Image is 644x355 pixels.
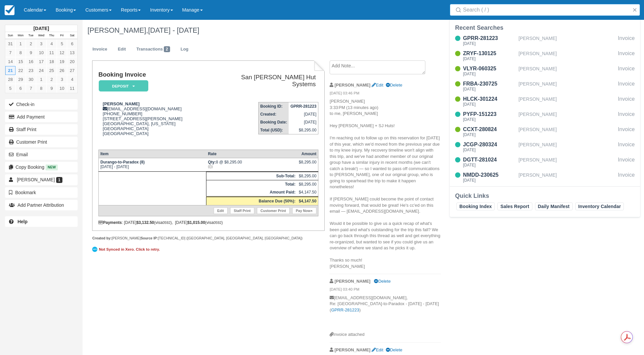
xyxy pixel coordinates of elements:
[292,207,316,214] a: Pay Now
[519,110,615,123] div: [PERSON_NAME]
[208,164,296,168] em: (())
[450,80,640,92] a: FRBA-230725[DATE][PERSON_NAME]Invoice
[56,177,62,183] span: 1
[5,84,16,93] a: 5
[92,236,324,241] div: [PERSON_NAME] [TECHNICAL_ID] ([GEOGRAPHIC_DATA], [GEOGRAPHIC_DATA], [GEOGRAPHIC_DATA])
[463,50,516,57] div: ZRYF-130125
[98,220,318,225] div: : [DATE] (visa ), [DATE] (visa )
[206,196,297,205] th: Balance Due (50%):
[5,57,16,66] a: 14
[450,125,640,138] a: CCXT-280824[DATE][PERSON_NAME]Invoice
[18,219,27,224] b: Help
[26,32,36,39] th: Tue
[450,171,640,184] a: NMDD-230625[DATE][PERSON_NAME]Invoice
[57,48,67,57] a: 12
[386,83,402,88] a: Delete
[67,48,77,57] a: 13
[618,34,635,47] div: Invoice
[36,57,46,66] a: 17
[456,202,495,210] a: Booking Index
[162,221,170,225] small: 0592
[36,32,46,39] th: Wed
[519,171,615,184] div: [PERSON_NAME]
[497,202,532,210] a: Sales Report
[46,164,58,170] span: New
[519,50,615,62] div: [PERSON_NAME]
[386,347,402,352] a: Delete
[57,32,67,39] th: Fri
[463,163,516,167] div: [DATE]
[330,332,441,338] div: Invoice attached
[57,39,67,48] a: 5
[519,141,615,153] div: [PERSON_NAME]
[463,148,516,152] div: [DATE]
[47,57,57,66] a: 18
[450,34,640,47] a: GPRR-281223[DATE][PERSON_NAME]Invoice
[5,149,78,160] button: Email
[26,48,36,57] a: 9
[57,84,67,93] a: 10
[33,26,49,31] strong: [DATE]
[450,95,640,108] a: HLCK-301224[DATE][PERSON_NAME]Invoice
[519,65,615,77] div: [PERSON_NAME]
[289,110,318,118] td: [DATE]
[463,4,629,16] input: Search ( / )
[67,84,77,93] a: 11
[92,236,112,240] strong: Created by:
[5,124,78,135] a: Staff Print
[5,66,16,75] a: 21
[463,72,516,76] div: [DATE]
[618,50,635,62] div: Invoice
[100,160,145,164] strong: Durango-to-Paradox (8)
[16,57,26,66] a: 15
[463,178,516,182] div: [DATE]
[259,118,289,126] th: Booking Date:
[335,347,371,352] strong: [PERSON_NAME]
[330,287,441,294] em: [DATE] 03:40 PM
[131,43,175,56] a: Transactions2
[113,43,131,56] a: Edit
[98,101,217,144] div: [EMAIL_ADDRESS][DOMAIN_NAME] [PHONE_NUMBER] [STREET_ADDRESS][PERSON_NAME] [GEOGRAPHIC_DATA], [US_...
[259,126,289,134] th: Total (USD):
[372,347,383,352] a: Edit
[57,57,67,66] a: 19
[208,160,216,164] strong: Qty
[164,46,170,52] span: 2
[206,180,297,188] th: Total:
[463,95,516,103] div: HLCK-301224
[16,84,26,93] a: 6
[5,200,78,210] button: Add Partner Attribution
[335,83,371,88] strong: [PERSON_NAME]
[230,207,254,214] a: Staff Print
[463,87,516,91] div: [DATE]
[206,158,297,171] td: 8 @ $8,295.00
[67,57,77,66] a: 20
[289,118,318,126] td: [DATE]
[519,156,615,168] div: [PERSON_NAME]
[136,220,154,225] strong: $3,132.50
[455,192,635,200] div: Quick Links
[618,110,635,123] div: Invoice
[88,43,112,56] a: Invoice
[26,57,36,66] a: 16
[259,110,289,118] th: Created:
[67,75,77,84] a: 4
[67,39,77,48] a: 6
[463,57,516,61] div: [DATE]
[463,171,516,179] div: NMDD-230625
[17,177,55,182] span: [PERSON_NAME]
[463,34,516,42] div: GPRR-281223
[5,39,16,48] a: 31
[36,48,46,57] a: 10
[618,171,635,184] div: Invoice
[257,207,290,214] a: Customer Print
[98,150,206,158] th: Item
[463,118,516,122] div: [DATE]
[290,104,316,109] strong: GPRR-281223
[16,75,26,84] a: 29
[88,26,561,34] h1: [PERSON_NAME],
[47,66,57,75] a: 25
[450,141,640,153] a: JCGP-280324[DATE][PERSON_NAME]Invoice
[5,162,78,172] button: Copy Booking New
[519,34,615,47] div: [PERSON_NAME]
